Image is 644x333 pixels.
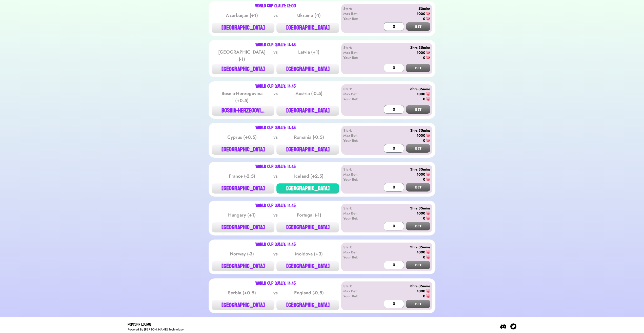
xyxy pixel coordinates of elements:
[417,211,425,216] div: 1000
[212,183,274,194] button: [GEOGRAPHIC_DATA]
[255,243,296,247] div: World Cup Qualiy: 14:45
[276,23,339,33] button: [GEOGRAPHIC_DATA]
[423,216,425,221] div: 0
[423,255,425,260] div: 0
[276,64,339,74] button: [GEOGRAPHIC_DATA]
[212,145,274,155] button: [GEOGRAPHIC_DATA]
[426,177,430,181] img: 🐷
[426,294,430,298] img: 🐷
[426,97,430,101] img: 🐷
[216,49,268,63] div: [GEOGRAPHIC_DATA] (-1)
[343,55,372,60] div: Your Bet:
[128,327,184,331] div: Powered By [PERSON_NAME] Technology
[510,323,516,329] img: Twitter
[255,126,296,130] div: World Cup Qualiy: 14:45
[343,133,372,138] div: Max Bet:
[406,22,430,31] button: BET
[276,145,339,155] button: [GEOGRAPHIC_DATA]
[216,250,268,257] div: Norway (-3)
[423,55,425,60] div: 0
[216,289,268,296] div: Serbia (+0.5)
[216,12,268,19] div: Azerbaijan (+1)
[272,211,279,219] div: vs
[343,45,372,50] div: Start:
[343,294,372,299] div: Your Bet:
[426,172,430,176] img: 🐷
[343,283,372,289] div: Start:
[212,222,274,232] button: [GEOGRAPHIC_DATA]
[255,281,296,286] div: World Cup Qualiy: 14:45
[423,294,425,299] div: 0
[272,250,279,257] div: vs
[417,172,425,177] div: 1000
[343,250,372,255] div: Max Bet:
[212,23,274,33] button: [GEOGRAPHIC_DATA]
[417,250,425,255] div: 1000
[283,49,334,63] div: Latvia (+1)
[216,134,268,141] div: Cyprus (+0.5)
[343,172,372,177] div: Max Bet:
[283,134,334,141] div: Romania (-0.5)
[343,6,372,11] div: Start:
[216,211,268,219] div: Hungary (+1)
[272,173,279,180] div: vs
[426,138,430,142] img: 🐷
[406,222,430,230] button: BET
[283,12,334,19] div: Ukraine (-1)
[343,216,372,221] div: Your Bet:
[272,90,279,104] div: vs
[423,97,425,102] div: 0
[283,211,334,219] div: Portugal (-1)
[255,165,296,169] div: World Cup Qualiy: 14:45
[255,204,296,208] div: World Cup Qualiy: 14:45
[283,90,334,104] div: Austria (-0.5)
[212,300,274,310] button: [GEOGRAPHIC_DATA]
[255,4,296,8] div: World Cup Qualiy: 12:00
[343,11,372,16] div: Max Bet:
[406,105,430,114] button: BET
[426,12,430,16] img: 🐷
[372,206,430,211] div: 3hrs 35mins
[426,17,430,21] img: 🐷
[406,64,430,72] button: BET
[372,283,430,289] div: 3hrs 35mins
[272,49,279,63] div: vs
[272,289,279,296] div: vs
[216,173,268,180] div: France (-2.5)
[423,177,425,182] div: 0
[343,128,372,133] div: Start:
[212,64,274,74] button: [GEOGRAPHIC_DATA]
[372,245,430,250] div: 3hrs 35mins
[343,86,372,91] div: Start:
[343,167,372,172] div: Start:
[426,216,430,220] img: 🐷
[276,222,339,232] button: [GEOGRAPHIC_DATA]
[417,91,425,97] div: 1000
[406,183,430,192] button: BET
[283,173,334,180] div: Iceland (+2.5)
[283,289,334,296] div: England (-0.5)
[406,300,430,308] button: BET
[128,321,184,327] div: Popcorn Lounge
[372,128,430,133] div: 3hrs 35mins
[372,6,430,11] div: 50mins
[343,97,372,102] div: Your Bet:
[212,261,274,271] button: [GEOGRAPHIC_DATA]
[343,138,372,143] div: Your Bet:
[343,50,372,55] div: Max Bet:
[417,50,425,55] div: 1000
[272,12,279,19] div: vs
[423,138,425,143] div: 0
[343,206,372,211] div: Start:
[276,261,339,271] button: [GEOGRAPHIC_DATA]
[417,289,425,294] div: 1000
[372,86,430,91] div: 3hrs 35mins
[426,133,430,137] img: 🐷
[406,261,430,269] button: BET
[255,84,296,88] div: World Cup Qualiy: 14:45
[343,255,372,260] div: Your Bet:
[372,167,430,172] div: 3hrs 35mins
[500,323,506,329] img: Discord
[343,91,372,97] div: Max Bet:
[272,134,279,141] div: vs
